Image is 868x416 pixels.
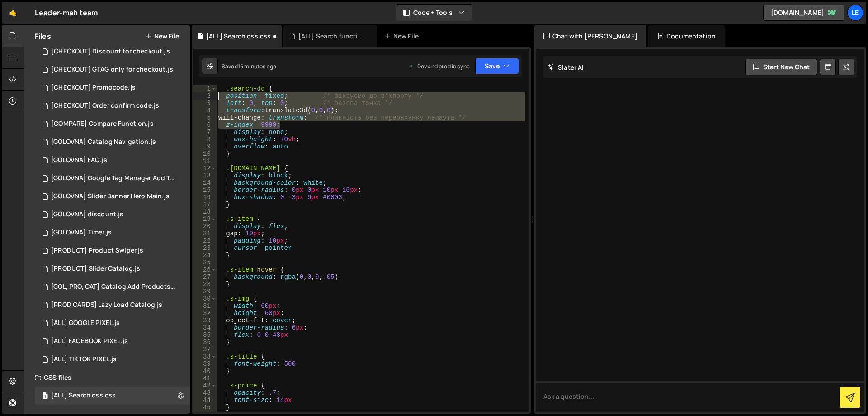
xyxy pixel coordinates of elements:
[51,192,170,201] div: [GOLOVNA] Slider Banner Hero Main.js
[35,7,98,18] div: Leader-mah team
[51,174,176,182] div: [GOLOVNA] Google Tag Manager Add To Cart.js
[35,206,190,224] div: 16298/44466.js
[193,201,217,208] div: 17
[51,392,116,400] div: [ALL] Search css.css
[193,368,217,375] div: 40
[206,32,271,41] div: [ALL] Search css.css
[193,172,217,179] div: 13
[35,115,190,133] div: 16298/45065.js
[193,310,217,317] div: 32
[35,278,193,296] div: 16298/44845.js
[51,138,156,146] div: [GOLOVNA] Catalog Navigation.js
[193,302,217,310] div: 31
[193,397,217,404] div: 44
[193,107,217,114] div: 4
[51,337,128,345] div: [ALL] FACEBOOK PIXEL.js
[763,5,844,21] a: [DOMAIN_NAME]
[35,242,190,260] div: 16298/44405.js
[193,244,217,252] div: 23
[193,158,217,165] div: 11
[51,229,112,237] div: [GOLOVNA] Timer.js
[145,33,179,40] button: New File
[193,389,217,397] div: 43
[408,62,470,70] div: Dev and prod in sync
[51,84,136,92] div: [CHECKOUT] Promocode.js
[745,59,817,75] button: Start new chat
[193,346,217,353] div: 37
[51,210,123,219] div: [GOLOVNA] discount.js
[35,296,190,314] div: 16298/44406.js
[193,114,217,121] div: 5
[51,48,170,56] div: [CHECKOUT] Discount for checkout.js
[193,259,217,266] div: 25
[51,66,173,74] div: [CHECKOUT] GTAG only for checkout.js
[193,186,217,194] div: 15
[193,288,217,295] div: 29
[51,283,176,291] div: [GOL, PRO, CAT] Catalog Add Products.js
[35,260,190,278] div: 16298/44828.js
[35,350,190,368] div: 16298/45049.js
[193,179,217,186] div: 14
[193,85,217,92] div: 1
[193,165,217,172] div: 12
[222,62,276,70] div: Saved
[193,266,217,273] div: 26
[42,393,48,400] span: 1
[193,143,217,150] div: 9
[51,265,140,273] div: [PRODUCT] Slider Catalog.js
[35,224,190,242] div: 16298/44400.js
[51,156,107,164] div: [GOLOVNA] FAQ.js
[193,375,217,382] div: 41
[51,319,120,327] div: [ALL] GOOGLE PIXEL.js
[193,281,217,288] div: 28
[534,25,646,47] div: Chat with [PERSON_NAME]
[193,273,217,281] div: 27
[35,43,190,61] div: 16298/45243.js
[35,79,190,97] div: 16298/45144.js
[193,295,217,302] div: 30
[396,5,472,21] button: Code + Tools
[51,247,143,255] div: [PRODUCT] Product Swiper.js
[193,331,217,339] div: 35
[193,230,217,237] div: 21
[193,252,217,259] div: 24
[35,169,193,187] div: 16298/44469.js
[35,332,190,350] div: 16298/45047.js
[193,194,217,201] div: 16
[193,382,217,389] div: 42
[193,237,217,244] div: 22
[193,317,217,324] div: 33
[648,25,725,47] div: Documentation
[193,353,217,360] div: 38
[193,215,217,223] div: 19
[548,63,584,72] h2: Slater AI
[35,31,51,41] h2: Files
[35,314,190,332] div: 16298/45048.js
[24,368,190,387] div: CSS files
[193,100,217,107] div: 3
[193,136,217,143] div: 8
[193,129,217,136] div: 7
[35,387,190,405] div: 16298/46291.css
[193,223,217,230] div: 20
[193,150,217,158] div: 10
[193,324,217,331] div: 34
[475,58,519,74] button: Save
[193,404,217,411] div: 45
[384,32,422,41] div: New File
[35,133,190,151] div: 16298/44855.js
[35,61,190,79] div: 16298/45143.js
[51,355,117,363] div: [ALL] TIKTOK PIXEL.js
[51,120,154,128] div: [COMPARE] Compare Function.js
[193,92,217,100] div: 2
[35,151,190,169] div: 16298/44463.js
[193,339,217,346] div: 36
[2,2,24,24] a: 🤙
[847,5,863,21] a: Le
[35,187,190,206] div: 16298/44401.js
[51,102,159,110] div: [CHECKOUT] Order confirm code.js
[51,301,162,309] div: [PROD CARDS] Lazy Load Catalog.js
[193,121,217,129] div: 6
[193,360,217,368] div: 39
